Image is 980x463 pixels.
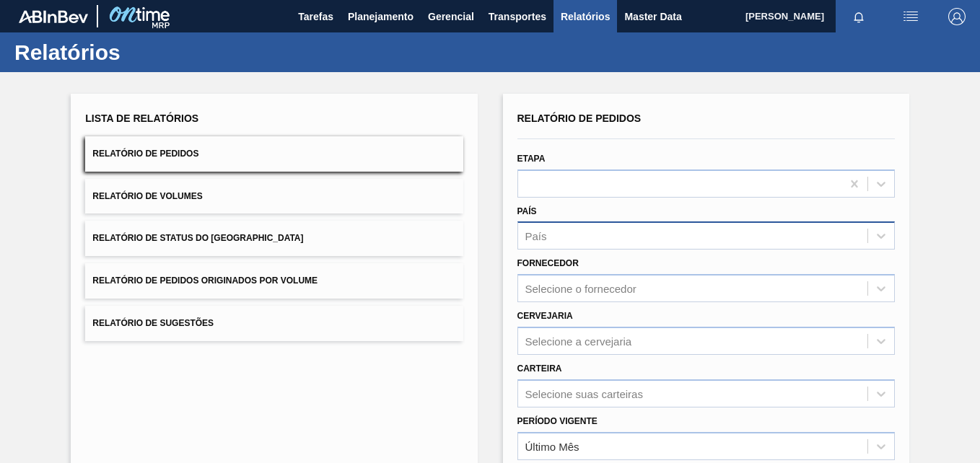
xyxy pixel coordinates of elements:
[902,8,919,25] img: userActions
[85,179,463,214] button: Relatório de Volumes
[525,440,579,452] div: Último Mês
[624,8,681,25] span: Master Data
[428,8,474,25] span: Gerencial
[85,136,463,172] button: Relatório de Pedidos
[517,206,537,216] label: País
[948,8,966,25] img: Logout
[517,363,562,374] label: Carteira
[525,230,547,242] div: País
[85,263,463,299] button: Relatório de Pedidos Originados por Volume
[561,8,610,25] span: Relatórios
[525,335,632,347] div: Selecione a cervejaria
[92,233,303,243] span: Relatório de Status do [GEOGRAPHIC_DATA]
[19,10,88,23] img: TNhmsLtSVTkK8tSr43FrP2fwEKptu5GPRR3wAAAABJRU5ErkJggg==
[92,149,198,159] span: Relatório de Pedidos
[85,113,198,124] span: Lista de Relatórios
[85,306,463,341] button: Relatório de Sugestões
[14,44,271,61] h1: Relatórios
[348,8,414,25] span: Planejamento
[92,318,214,328] span: Relatório de Sugestões
[517,311,573,321] label: Cervejaria
[517,416,598,426] label: Período Vigente
[525,387,643,400] div: Selecione suas carteiras
[517,258,579,268] label: Fornecedor
[525,283,636,295] div: Selecione o fornecedor
[85,221,463,256] button: Relatório de Status do [GEOGRAPHIC_DATA]
[517,154,546,164] label: Etapa
[298,8,333,25] span: Tarefas
[489,8,546,25] span: Transportes
[836,6,882,27] button: Notificações
[92,275,318,286] span: Relatório de Pedidos Originados por Volume
[517,113,642,124] span: Relatório de Pedidos
[92,191,202,201] span: Relatório de Volumes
